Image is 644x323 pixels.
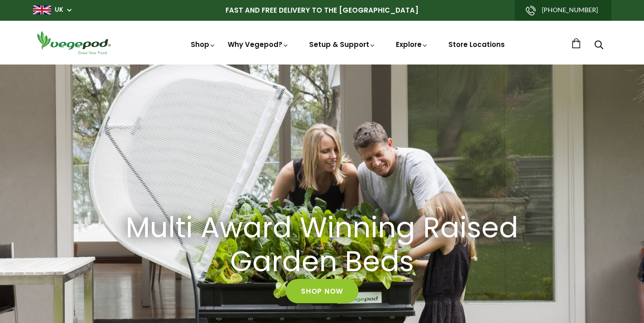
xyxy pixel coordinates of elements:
a: Why Vegepod? [228,40,289,49]
a: Explore [396,40,428,49]
a: Shop Now [286,279,358,303]
img: gb_large.png [33,5,51,14]
a: UK [55,5,63,14]
a: Search [594,41,603,51]
a: Multi Award Winning Raised Garden Beds [108,212,537,279]
a: Store Locations [448,40,505,49]
a: Setup & Support [309,40,376,49]
a: Shop [191,40,216,49]
img: Vegepod [33,30,114,55]
h2: Multi Award Winning Raised Garden Beds [119,212,526,279]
